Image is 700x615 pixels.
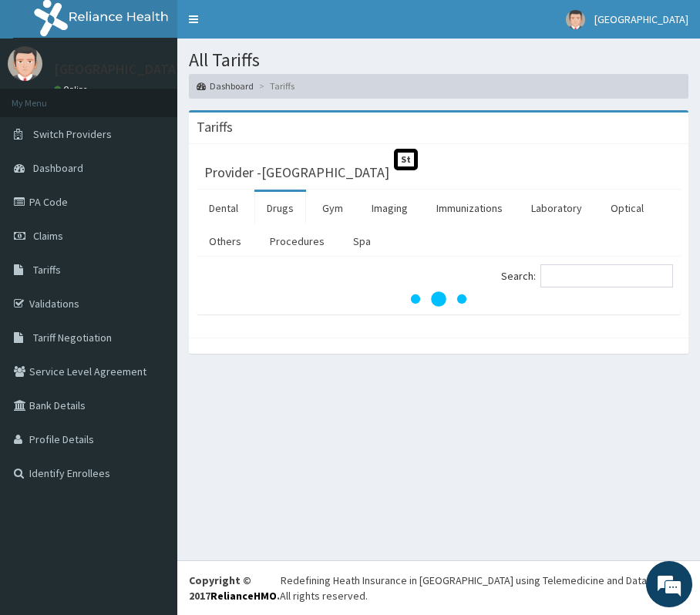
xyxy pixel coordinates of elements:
[359,192,420,224] a: Imaging
[33,331,112,344] span: Tariff Negotiation
[501,264,673,287] label: Search:
[8,46,42,81] img: User Image
[54,84,91,95] a: Online
[189,573,280,603] strong: Copyright © 2017 .
[257,225,337,257] a: Procedures
[177,560,700,615] footer: All rights reserved.
[394,149,418,170] span: St
[310,192,355,224] a: Gym
[54,62,181,76] p: [GEOGRAPHIC_DATA]
[197,79,254,92] a: Dashboard
[33,229,63,243] span: Claims
[519,192,594,224] a: Laboratory
[197,192,251,224] a: Dental
[210,589,277,603] a: RelianceHMO
[255,79,294,92] li: Tariffs
[197,225,254,257] a: Others
[598,192,656,224] a: Optical
[189,50,688,70] h1: All Tariffs
[204,166,389,180] h3: Provider - [GEOGRAPHIC_DATA]
[594,12,688,26] span: [GEOGRAPHIC_DATA]
[33,263,61,277] span: Tariffs
[341,225,383,257] a: Spa
[424,192,515,224] a: Immunizations
[254,192,306,224] a: Drugs
[33,161,83,175] span: Dashboard
[33,127,112,141] span: Switch Providers
[281,573,688,588] div: Redefining Heath Insurance in [GEOGRAPHIC_DATA] using Telemedicine and Data Science!
[408,268,469,330] svg: audio-loading
[566,10,585,29] img: User Image
[540,264,673,287] input: Search:
[197,120,233,134] h3: Tariffs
